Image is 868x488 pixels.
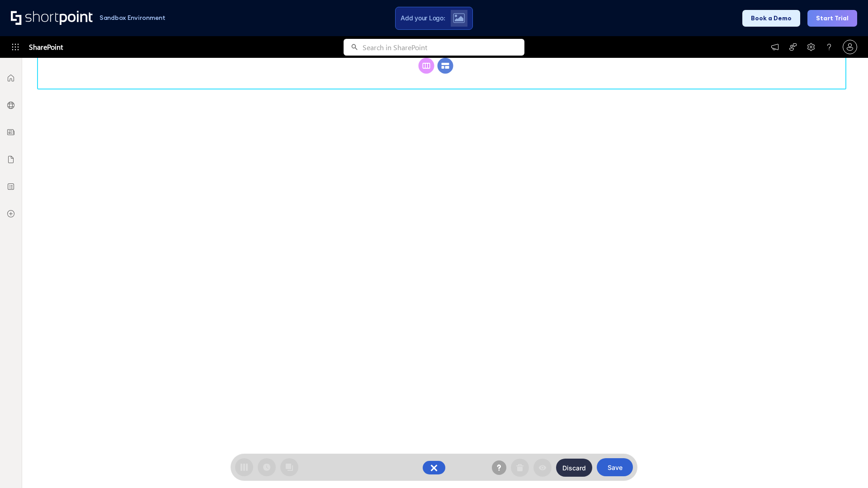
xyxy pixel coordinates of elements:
button: Start Trial [807,10,857,27]
span: SharePoint [29,36,63,58]
h1: Sandbox Environment [99,15,165,20]
button: Discard [556,459,592,477]
iframe: Chat Widget [823,445,868,488]
span: Add your Logo: [401,14,445,22]
img: Upload logo [453,13,465,23]
button: Book a Demo [742,10,800,27]
input: Search in SharePoint [363,39,524,56]
button: Save [597,458,633,476]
